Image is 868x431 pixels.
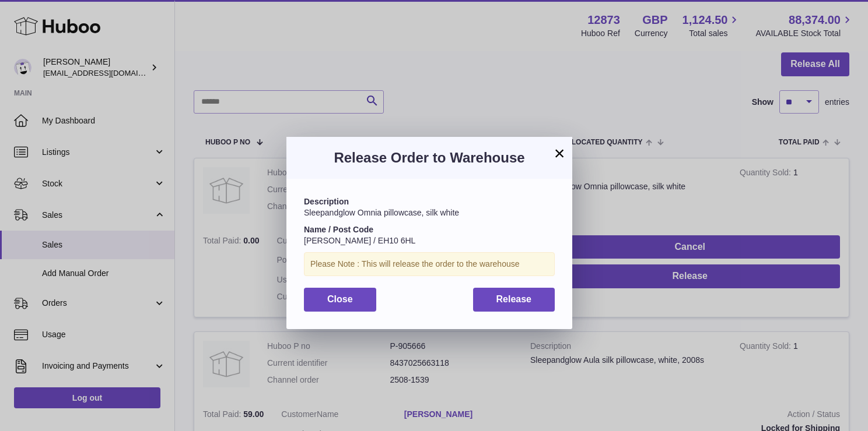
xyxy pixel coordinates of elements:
[304,208,459,217] span: Sleepandglow Omnia pillowcase, silk white
[304,225,373,234] strong: Name / Post Code
[304,236,415,245] span: [PERSON_NAME] / EH10 6HL
[552,146,566,160] button: ×
[304,252,555,276] div: Please Note : This will release the order to the warehouse
[304,149,555,167] h3: Release Order to Warehouse
[496,294,532,304] span: Release
[327,294,353,304] span: Close
[473,288,555,312] button: Release
[304,288,376,312] button: Close
[304,197,349,206] strong: Description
